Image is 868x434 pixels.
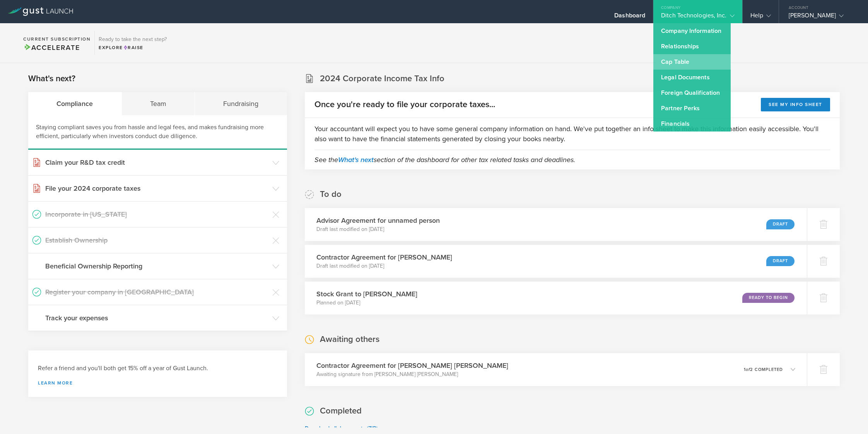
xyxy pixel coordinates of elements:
h3: Ready to take the next step? [99,37,167,42]
h2: 2024 Corporate Income Tax Info [320,73,444,84]
div: Help [750,12,771,23]
a: What's next [338,155,374,164]
div: Ready to take the next step?ExploreRaise [94,31,171,55]
h3: Contractor Agreement for [PERSON_NAME] [PERSON_NAME] [316,361,508,371]
h3: Refer a friend and you'll both get 15% off a year of Gust Launch. [38,364,277,373]
h3: Register your company in [GEOGRAPHIC_DATA] [45,287,268,297]
a: Learn more [38,381,277,385]
h3: Beneficial Ownership Reporting [45,261,268,271]
em: See the section of the dashboard for other tax related tasks and deadlines. [314,155,575,164]
h2: Completed [320,405,362,417]
h3: Claim your R&D tax credit [45,157,268,167]
div: Team [122,92,195,115]
h2: To do [320,189,342,200]
div: Draft [766,256,795,266]
div: Stock Grant to [PERSON_NAME]Planned on [DATE]Ready to Begin [305,282,807,314]
span: Raise [123,45,144,50]
h3: Contractor Agreement for [PERSON_NAME] [316,252,452,262]
p: Planned on [DATE] [316,299,417,307]
span: Accelerate [23,43,80,52]
h3: Incorporate in [US_STATE] [45,209,268,219]
button: See my info sheet [761,98,830,111]
div: Compliance [28,92,122,115]
div: Advisor Agreement for unnamed personDraft last modified on [DATE]Draft [305,208,807,241]
h3: File your 2024 corporate taxes [45,183,268,193]
div: Dashboard [614,12,645,23]
div: Fundraising [195,92,287,115]
h2: What's next? [28,73,75,84]
p: Draft last modified on [DATE] [316,262,452,270]
h3: Stock Grant to [PERSON_NAME] [316,289,417,299]
div: Draft [766,219,795,229]
p: Draft last modified on [DATE] [316,226,440,233]
div: Ready to Begin [742,293,795,303]
div: Staying compliant saves you from hassle and legal fees, and makes fundraising more efficient, par... [28,115,287,150]
h3: Track your expenses [45,313,268,323]
a: Download all documents (ZIP) [305,425,378,432]
div: Ditch Technologies, Inc. [661,12,734,23]
h3: Advisor Agreement for unnamed person [316,215,440,226]
p: 1 2 completed [744,367,783,372]
p: Your accountant will expect you to have some general company information on hand. We've put toget... [314,124,830,144]
p: Awaiting signature from [PERSON_NAME] [PERSON_NAME] [316,371,508,378]
div: [PERSON_NAME] [789,12,854,23]
div: Contractor Agreement for [PERSON_NAME]Draft last modified on [DATE]Draft [305,245,807,278]
h2: Once you're ready to file your corporate taxes... [314,99,495,110]
h2: Current Subscription [23,37,91,41]
div: Explore [99,44,167,51]
h2: Awaiting others [320,334,379,345]
em: of [746,367,750,372]
h3: Establish Ownership [45,235,268,245]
